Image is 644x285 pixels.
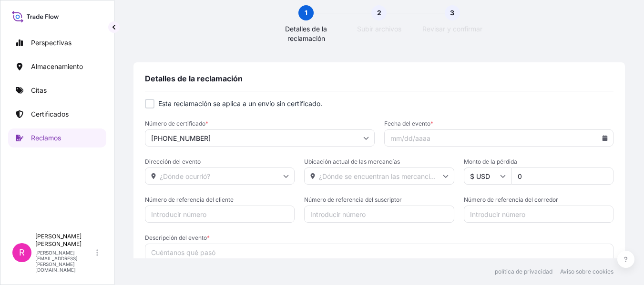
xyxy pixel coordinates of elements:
[304,167,454,185] input: ¿Dónde se encuentran las mercancías actualmente?
[8,128,106,147] a: Reclamos
[8,105,106,124] a: Certificados
[422,25,482,33] font: Revisar y confirmar
[145,129,375,147] input: Seleccione el número de certificado...
[304,206,454,223] input: Introducir número
[464,158,517,165] font: Monto de la pérdida
[35,250,78,273] font: [PERSON_NAME][EMAIL_ADDRESS][PERSON_NAME][DOMAIN_NAME]
[31,110,69,118] font: Certificados
[145,206,295,223] input: Introducir número
[158,99,322,108] font: Esta reclamación se aplica a un envío sin certificado.
[304,196,402,203] font: Número de referencia del suscriptor
[377,9,381,17] font: 2
[384,120,430,127] font: Fecha del evento
[31,86,47,94] font: Citas
[19,247,25,257] font: R
[145,196,234,203] font: Número de referencia del cliente
[145,234,207,241] font: Descripción del evento
[560,268,613,275] a: Aviso sobre cookies
[31,62,83,70] font: Almacenamiento
[31,39,72,47] font: Perspectivas
[304,158,400,165] font: Ubicación actual de las mercancías
[35,233,82,240] font: [PERSON_NAME]
[495,268,552,275] font: política de privacidad
[8,57,106,76] a: Almacenamiento
[145,120,205,127] font: Número de certificado
[35,240,82,247] font: [PERSON_NAME]
[8,33,106,52] a: Perspectivas
[31,134,61,142] font: Reclamos
[285,25,327,42] font: Detalles de la reclamación
[305,9,307,17] font: 1
[145,167,295,185] input: ¿Dónde ocurrió?
[8,81,106,100] a: Citas
[495,268,552,275] a: política de privacidad
[357,25,401,33] font: Subir archivos
[560,268,613,275] font: Aviso sobre cookies
[145,74,243,83] font: Detalles de la reclamación
[384,129,614,147] input: mm/dd/aaaa
[464,196,558,203] font: Número de referencia del corredor
[464,206,613,223] input: Introducir número
[450,9,454,17] font: 3
[145,158,201,165] font: Dirección del evento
